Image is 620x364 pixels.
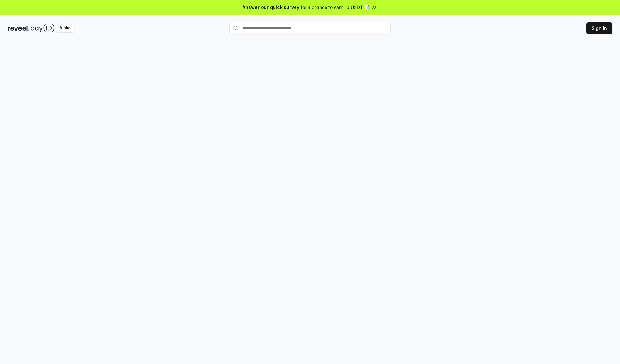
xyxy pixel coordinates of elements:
span: for a chance to earn 10 USDT 📝 [301,4,370,11]
img: reveel_dark [8,24,29,32]
img: pay_id [31,24,55,32]
div: Alpha [56,24,74,32]
button: Sign In [586,22,612,34]
span: Answer our quick survey [243,4,299,11]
